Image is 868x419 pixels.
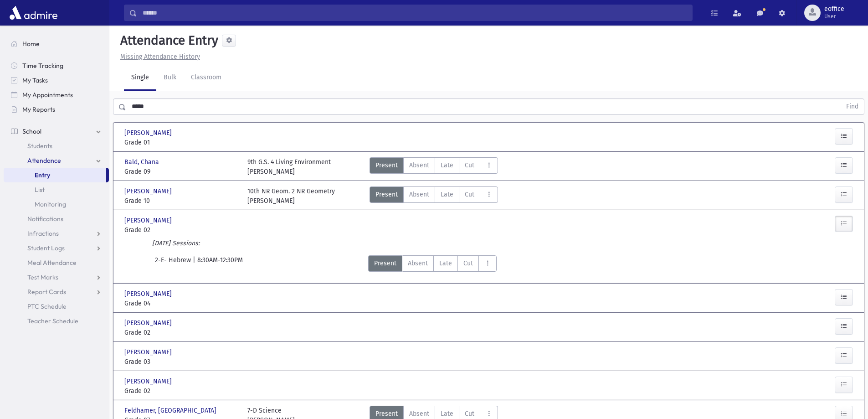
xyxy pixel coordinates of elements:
[35,171,50,179] span: Entry
[117,33,218,48] h5: Attendance Entry
[465,160,474,170] span: Cut
[155,255,193,272] span: 2-E- Hebrew
[4,88,109,102] a: My Appointments
[841,99,864,114] button: Find
[4,299,109,314] a: PTC Schedule
[27,288,66,296] span: Report Cards
[124,299,238,308] span: Grade 04
[35,200,66,208] span: Monitoring
[4,226,109,241] a: Infractions
[441,190,453,199] span: Late
[441,160,453,170] span: Late
[124,328,238,337] span: Grade 02
[4,124,109,139] a: School
[4,285,109,299] a: Report Cards
[193,255,197,272] span: |
[409,409,429,419] span: Absent
[124,138,238,147] span: Grade 01
[463,259,473,268] span: Cut
[124,406,218,415] span: Feldhamer, [GEOGRAPHIC_DATA]
[824,5,844,13] span: eoffice
[4,197,109,212] a: Monitoring
[117,53,200,61] a: Missing Attendance History
[124,386,238,396] span: Grade 02
[409,190,429,199] span: Absent
[370,157,498,176] div: AttTypes
[4,270,109,285] a: Test Marks
[124,186,174,196] span: [PERSON_NAME]
[27,229,59,238] span: Infractions
[156,65,184,91] a: Bulk
[124,167,238,176] span: Grade 09
[124,377,174,386] span: [PERSON_NAME]
[374,259,396,268] span: Present
[124,289,174,299] span: [PERSON_NAME]
[409,160,429,170] span: Absent
[27,317,78,325] span: Teacher Schedule
[247,157,331,176] div: 9th G.S. 4 Living Environment [PERSON_NAME]
[27,142,52,150] span: Students
[152,239,200,247] i: [DATE] Sessions:
[137,5,692,21] input: Search
[27,302,67,310] span: PTC Schedule
[124,157,161,167] span: Bald, Chana
[4,168,106,182] a: Entry
[27,273,58,281] span: Test Marks
[4,153,109,168] a: Attendance
[439,259,452,268] span: Late
[465,190,474,199] span: Cut
[22,62,63,70] span: Time Tracking
[408,259,428,268] span: Absent
[27,244,65,252] span: Student Logs
[22,91,73,99] span: My Appointments
[35,186,45,194] span: List
[4,182,109,197] a: List
[124,347,174,357] span: [PERSON_NAME]
[124,357,238,367] span: Grade 03
[368,255,497,272] div: AttTypes
[4,314,109,328] a: Teacher Schedule
[22,105,55,114] span: My Reports
[124,225,238,235] span: Grade 02
[4,139,109,153] a: Students
[22,76,48,84] span: My Tasks
[7,4,60,22] img: AdmirePro
[22,127,41,135] span: School
[4,255,109,270] a: Meal Attendance
[375,190,398,199] span: Present
[197,255,243,272] span: 8:30AM-12:30PM
[824,13,844,20] span: User
[375,409,398,419] span: Present
[27,156,61,165] span: Attendance
[4,58,109,73] a: Time Tracking
[370,186,498,206] div: AttTypes
[22,40,40,48] span: Home
[375,160,398,170] span: Present
[124,65,156,91] a: Single
[184,65,229,91] a: Classroom
[4,102,109,117] a: My Reports
[27,215,63,223] span: Notifications
[120,53,200,61] u: Missing Attendance History
[27,259,77,267] span: Meal Attendance
[4,212,109,226] a: Notifications
[124,128,174,138] span: [PERSON_NAME]
[247,186,335,206] div: 10th NR Geom. 2 NR Geometry [PERSON_NAME]
[124,318,174,328] span: [PERSON_NAME]
[124,196,238,206] span: Grade 10
[124,216,174,225] span: [PERSON_NAME]
[4,36,109,51] a: Home
[4,241,109,255] a: Student Logs
[4,73,109,88] a: My Tasks
[441,409,453,419] span: Late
